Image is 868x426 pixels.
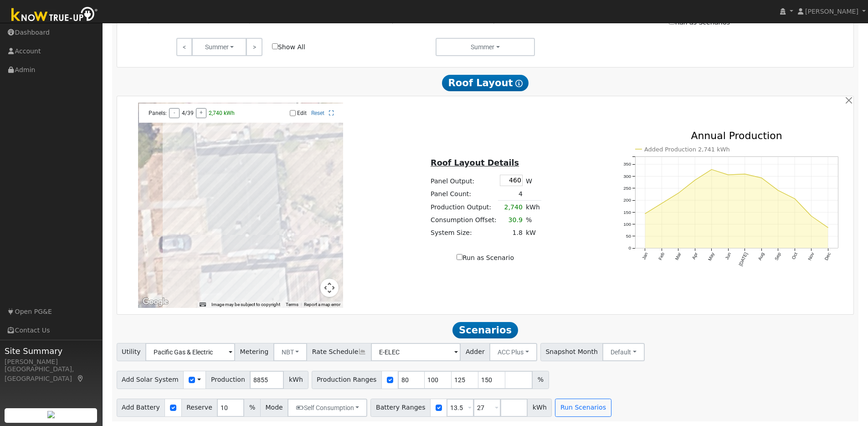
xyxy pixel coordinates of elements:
button: Summer [436,38,535,56]
circle: onclick="" [710,168,714,171]
button: Run Scenarios [555,399,611,417]
span: 2,740 kWh [209,110,235,116]
span: Roof Layout [442,75,529,91]
button: Default [602,343,645,361]
text: Nov [807,252,815,261]
input: Select a Utility [145,343,235,361]
span: Image may be subject to copyright [211,302,280,307]
td: 4 [498,187,524,201]
text: Annual Production [691,130,782,141]
text: 200 [623,198,631,203]
u: Roof Layout Details [431,158,519,167]
td: System Size: [429,227,498,239]
span: Adder [460,343,490,361]
button: Keyboard shortcuts [200,301,206,308]
circle: onclick="" [743,172,747,176]
circle: onclick="" [793,197,796,201]
a: Reset [311,110,324,116]
span: Production [205,371,250,389]
circle: onclick="" [693,178,697,182]
text: 300 [623,174,631,179]
td: 2,740 [498,201,524,214]
td: Panel Output: [429,173,498,187]
td: 1.8 [498,227,524,239]
img: retrieve [47,411,55,418]
span: % [532,371,549,389]
text: [DATE] [738,252,749,267]
text: 350 [623,162,631,167]
text: 100 [623,222,631,227]
td: Production Output: [429,201,498,214]
text: Added Production 2,741 kWh [644,146,730,153]
span: Mode [260,399,288,417]
span: Scenarios [452,322,518,338]
circle: onclick="" [760,176,763,180]
a: > [246,38,262,56]
img: Google [140,296,170,308]
span: % [244,399,260,417]
i: Show Help [515,80,523,87]
button: - [169,108,180,118]
input: Run as Scenario [457,254,462,260]
circle: onclick="" [826,226,830,229]
input: Select a Rate Schedule [371,343,461,361]
text: Jun [724,252,732,260]
text: Aug [757,252,765,261]
span: Snapshot Month [540,343,603,361]
text: Sep [774,252,782,261]
td: 30.9 [498,214,524,227]
a: < [176,38,192,56]
div: [GEOGRAPHIC_DATA], [GEOGRAPHIC_DATA] [5,364,98,384]
td: Panel Count: [429,187,498,201]
label: Show All [272,42,305,52]
label: Edit [297,110,307,116]
span: Add Solar System [117,371,184,389]
div: [PERSON_NAME] [5,357,98,367]
circle: onclick="" [810,214,813,218]
text: Mar [674,251,682,261]
text: 50 [626,234,632,239]
span: Rate Schedule [307,343,371,361]
button: NBT [273,343,308,361]
td: % [524,214,541,227]
td: kWh [524,201,541,214]
text: May [707,252,715,262]
button: Map camera controls [320,279,339,297]
text: 150 [623,210,631,215]
span: [PERSON_NAME] [805,8,858,15]
span: kWh [283,371,308,389]
a: Terms (opens in new tab) [286,302,298,307]
span: kWh [527,399,552,417]
label: Run as Scenario [457,253,514,263]
td: W [524,173,541,187]
text: Apr [691,251,699,260]
circle: onclick="" [776,189,780,192]
button: + [196,108,206,118]
input: Show All [272,43,278,49]
span: Site Summary [5,345,98,357]
button: ACC Plus [489,343,537,361]
span: Metering [235,343,274,361]
a: Open this area in Google Maps (opens a new window) [140,296,170,308]
span: Reserve [181,399,218,417]
text: Jan [641,252,649,260]
a: Report a map error [304,302,340,307]
img: Know True-Up [7,5,103,26]
circle: onclick="" [643,212,647,216]
text: Feb [657,252,665,261]
span: Add Battery [117,399,165,417]
span: Battery Ranges [370,399,431,417]
td: Consumption Offset: [429,214,498,227]
button: Summer [192,38,247,56]
button: Self Consumption [288,399,367,417]
span: Utility [117,343,146,361]
text: 250 [623,186,631,191]
span: 4/39 [182,110,194,116]
text: Oct [791,252,799,260]
td: kW [524,227,541,239]
circle: onclick="" [677,192,680,195]
circle: onclick="" [660,202,663,205]
span: Panels: [149,110,167,116]
a: Map [77,375,85,382]
text: 0 [628,246,631,251]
